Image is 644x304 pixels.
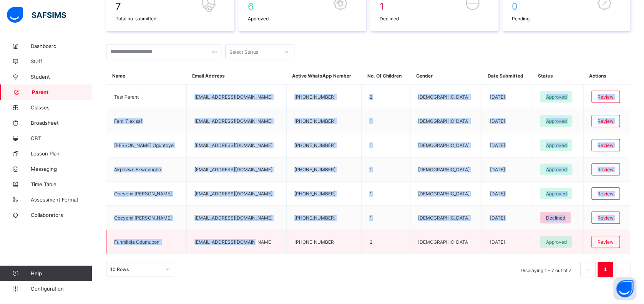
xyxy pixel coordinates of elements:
td: [PHONE_NUMBER] [286,182,362,206]
span: Approved [546,239,566,245]
td: [DATE] [482,133,532,157]
td: [PHONE_NUMBER] [286,157,362,182]
span: Approved [546,118,566,124]
span: Help [31,270,92,276]
td: [DATE] [482,157,532,182]
td: [PHONE_NUMBER] [286,230,362,254]
span: Classes [31,104,92,111]
li: 1 [598,262,613,277]
span: Messaging [31,166,92,172]
span: 7 [116,1,225,12]
td: 2 [362,230,410,254]
button: prev page [580,262,596,277]
td: Femi Flexisaf [106,109,187,133]
td: [DEMOGRAPHIC_DATA] [410,157,482,182]
td: 2 [362,85,410,109]
span: Declined [546,215,565,221]
span: Review [598,191,614,197]
span: 6 [248,1,357,12]
td: [DEMOGRAPHIC_DATA] [410,85,482,109]
td: [EMAIL_ADDRESS][DOMAIN_NAME] [186,206,286,230]
span: Dashboard [31,43,92,49]
span: Approved [546,191,566,197]
td: [DEMOGRAPHIC_DATA] [410,206,482,230]
td: [DEMOGRAPHIC_DATA] [410,182,482,206]
td: [DEMOGRAPHIC_DATA] [410,230,482,254]
span: Approved [546,142,566,148]
td: [DATE] [482,182,532,206]
td: [DATE] [482,109,532,133]
span: Student [31,74,92,80]
td: [PHONE_NUMBER] [286,206,362,230]
span: Staff [31,58,92,64]
th: No. Of Children [362,67,410,85]
span: Collaborators [31,212,92,218]
span: Review [598,94,614,100]
span: Total no. submitted [116,16,225,21]
span: Approved [546,167,566,172]
td: [DEMOGRAPHIC_DATA] [410,133,482,157]
span: Review [598,118,614,124]
td: [DEMOGRAPHIC_DATA] [410,109,482,133]
span: Approved [248,16,357,21]
span: Configuration [31,286,92,292]
li: 下一页 [615,262,630,277]
td: Opeyemi [PERSON_NAME] [106,206,187,230]
button: next page [615,262,630,277]
li: Displaying 1 - 7 out of 7 [515,262,577,277]
th: Gender [410,67,482,85]
td: [EMAIL_ADDRESS][DOMAIN_NAME] [186,109,286,133]
td: Test Parent [106,85,187,109]
th: Name [106,67,187,85]
span: Assessment Format [31,197,92,203]
td: 1 [362,157,410,182]
td: [DATE] [482,230,532,254]
div: Select Status [229,45,258,59]
span: Time Table [31,181,92,187]
td: [PERSON_NAME] Oguntoye [106,133,187,157]
td: [EMAIL_ADDRESS][DOMAIN_NAME] [186,182,286,206]
td: [EMAIL_ADDRESS][DOMAIN_NAME] [186,85,286,109]
th: Actions [583,67,630,85]
li: 上一页 [580,262,596,277]
span: Parent [32,89,92,95]
span: Review [598,142,614,148]
div: 10 Rows [110,266,161,272]
span: Approved [546,94,566,100]
td: 1 [362,182,410,206]
th: Active WhatsApp Number [286,67,362,85]
span: Broadsheet [31,120,92,126]
span: Review [598,167,614,172]
img: safsims [7,7,66,23]
td: [EMAIL_ADDRESS][DOMAIN_NAME] [186,230,286,254]
span: CBT [31,135,92,141]
span: Review [598,239,614,245]
span: Declined [380,16,489,21]
td: [PHONE_NUMBER] [286,133,362,157]
td: Funmilola Odumuboni [106,230,187,254]
td: 1 [362,109,410,133]
span: Pending [512,16,621,21]
a: 1 [601,264,609,274]
td: Akpevwe Ekwevugbe [106,157,187,182]
td: [DATE] [482,206,532,230]
span: 1 [380,1,489,12]
th: Date Submitted [482,67,532,85]
button: Open asap [613,277,636,300]
td: [DATE] [482,85,532,109]
td: [PHONE_NUMBER] [286,109,362,133]
span: Review [598,215,614,221]
td: [EMAIL_ADDRESS][DOMAIN_NAME] [186,133,286,157]
td: 1 [362,206,410,230]
span: 0 [512,1,621,12]
span: Lesson Plan [31,150,92,157]
td: Opeyemi [PERSON_NAME] [106,182,187,206]
td: 1 [362,133,410,157]
td: [PHONE_NUMBER] [286,85,362,109]
td: [EMAIL_ADDRESS][DOMAIN_NAME] [186,157,286,182]
th: Email Address [186,67,286,85]
th: Status [532,67,583,85]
